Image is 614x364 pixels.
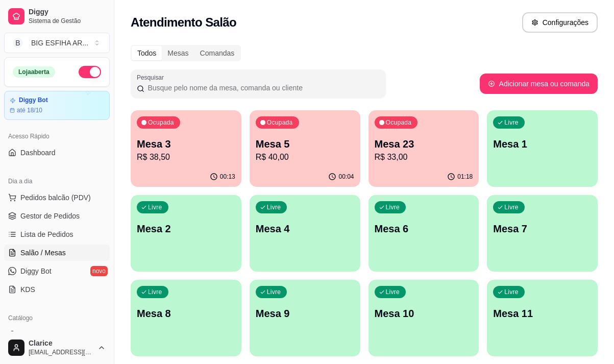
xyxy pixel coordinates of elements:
[137,73,167,82] label: Pesquisar
[375,137,473,151] p: Mesa 23
[4,310,110,326] div: Catálogo
[487,195,598,272] button: LivreMesa 7
[504,203,519,211] p: Livre
[369,280,479,356] button: LivreMesa 10
[267,288,281,296] p: Livre
[369,195,479,272] button: LivreMesa 6
[4,263,110,279] a: Diggy Botnovo
[20,148,56,158] span: Dashboard
[267,203,281,211] p: Livre
[4,335,110,360] button: Clarice[EMAIL_ADDRESS][DOMAIN_NAME]
[386,288,400,296] p: Livre
[137,306,235,321] p: Mesa 8
[522,12,598,33] button: Configurações
[29,8,106,17] span: Diggy
[194,46,240,60] div: Comandas
[338,173,354,181] p: 00:04
[4,245,110,261] a: Salão / Mesas
[386,118,412,127] p: Ocupada
[504,118,519,127] p: Livre
[4,281,110,298] a: KDS
[493,137,592,151] p: Mesa 1
[19,96,48,104] article: Diggy Bot
[375,151,473,163] p: R$ 33,00
[256,137,354,151] p: Mesa 5
[13,66,55,78] div: Loja aberta
[20,329,49,339] span: Produtos
[487,110,598,187] button: LivreMesa 1
[20,284,35,295] span: KDS
[31,38,88,48] div: BIG ESFIHA AR ...
[220,173,235,181] p: 00:13
[256,306,354,321] p: Mesa 9
[29,348,93,356] span: [EMAIL_ADDRESS][DOMAIN_NAME]
[375,222,473,236] p: Mesa 6
[162,46,194,60] div: Mesas
[131,280,241,356] button: LivreMesa 8
[29,339,93,348] span: Clarice
[20,248,66,258] span: Salão / Mesas
[13,38,23,48] span: B
[137,137,235,151] p: Mesa 3
[4,128,110,144] div: Acesso Rápido
[4,173,110,189] div: Dia a dia
[250,280,360,356] button: LivreMesa 9
[4,33,110,53] button: Select a team
[137,151,235,163] p: R$ 38,50
[493,306,592,321] p: Mesa 11
[250,110,360,187] button: OcupadaMesa 5R$ 40,0000:04
[493,222,592,236] p: Mesa 7
[250,195,360,272] button: LivreMesa 4
[20,266,52,276] span: Diggy Bot
[457,173,473,181] p: 01:18
[131,14,236,31] h2: Atendimento Salão
[20,229,73,239] span: Lista de Pedidos
[504,288,519,296] p: Livre
[148,203,162,211] p: Livre
[4,208,110,224] a: Gestor de Pedidos
[20,192,91,203] span: Pedidos balcão (PDV)
[4,326,110,343] a: Produtos
[4,91,110,120] a: Diggy Botaté 18/10
[137,222,235,236] p: Mesa 2
[79,66,101,78] button: Alterar Status
[487,280,598,356] button: LivreMesa 11
[256,151,354,163] p: R$ 40,00
[4,226,110,242] a: Lista de Pedidos
[386,203,400,211] p: Livre
[20,211,80,221] span: Gestor de Pedidos
[132,46,162,60] div: Todos
[4,144,110,161] a: Dashboard
[267,118,293,127] p: Ocupada
[4,189,110,206] button: Pedidos balcão (PDV)
[17,106,42,114] article: até 18/10
[131,110,241,187] button: OcupadaMesa 3R$ 38,5000:13
[369,110,479,187] button: OcupadaMesa 23R$ 33,0001:18
[148,288,162,296] p: Livre
[29,17,106,25] span: Sistema de Gestão
[480,74,598,94] button: Adicionar mesa ou comanda
[144,83,380,93] input: Pesquisar
[131,195,241,272] button: LivreMesa 2
[4,4,110,29] a: DiggySistema de Gestão
[148,118,174,127] p: Ocupada
[375,306,473,321] p: Mesa 10
[256,222,354,236] p: Mesa 4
